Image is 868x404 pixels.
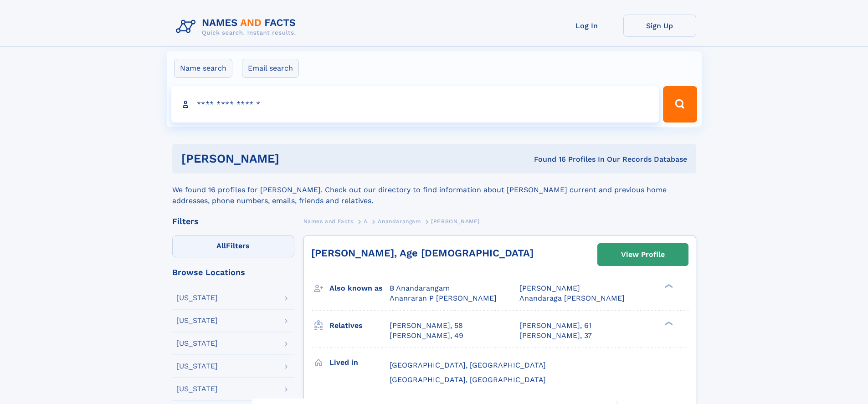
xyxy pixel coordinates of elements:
[329,318,390,333] h3: Relatives
[623,15,696,37] a: Sign Up
[176,294,218,302] div: [US_STATE]
[172,235,294,257] label: Filters
[176,340,218,347] div: [US_STATE]
[406,154,687,164] div: Found 16 Profiles In Our Records Database
[172,174,696,206] div: We found 16 profiles for [PERSON_NAME]. Check out our directory to find information about [PERSON...
[390,375,546,384] span: [GEOGRAPHIC_DATA], [GEOGRAPHIC_DATA]
[390,294,497,302] span: Ananraran P [PERSON_NAME]
[550,15,623,37] a: Log In
[663,283,673,289] div: ❯
[519,294,625,302] span: Anandaraga [PERSON_NAME]
[172,268,294,276] div: Browse Locations
[378,215,421,227] a: Anandarangam
[431,218,480,225] span: [PERSON_NAME]
[621,244,665,265] div: View Profile
[176,363,218,370] div: [US_STATE]
[519,331,592,341] a: [PERSON_NAME], 37
[242,59,299,78] label: Email search
[364,215,368,227] a: A
[390,331,463,341] a: [PERSON_NAME], 49
[171,86,659,123] input: search input
[176,385,218,393] div: [US_STATE]
[329,281,390,296] h3: Also known as
[303,215,354,227] a: Names and Facts
[329,355,390,370] h3: Lived in
[663,320,673,326] div: ❯
[598,244,688,266] a: View Profile
[364,218,368,225] span: A
[390,321,463,331] a: [PERSON_NAME], 58
[311,247,534,259] a: [PERSON_NAME], Age [DEMOGRAPHIC_DATA]
[663,86,697,123] button: Search Button
[176,317,218,324] div: [US_STATE]
[181,153,407,164] h1: [PERSON_NAME]
[519,284,580,292] span: [PERSON_NAME]
[174,59,232,78] label: Name search
[216,241,226,250] span: All
[172,15,303,39] img: Logo Names and Facts
[519,321,591,331] a: [PERSON_NAME], 61
[390,361,546,369] span: [GEOGRAPHIC_DATA], [GEOGRAPHIC_DATA]
[390,284,450,292] span: B Anandarangam
[378,218,421,225] span: Anandarangam
[172,217,294,225] div: Filters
